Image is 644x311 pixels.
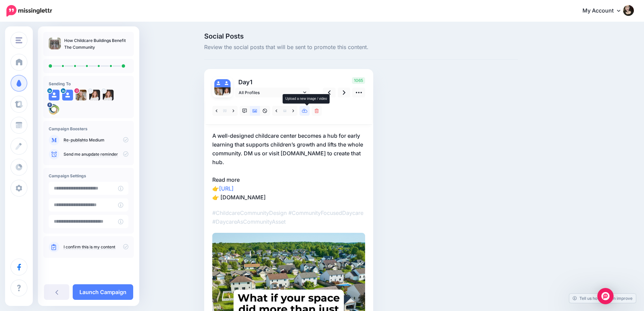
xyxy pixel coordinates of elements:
img: user_default_image.png [62,90,73,101]
p: to Medium [64,137,128,143]
img: ACg8ocIlCG6dA0v2ciFHIjlwobABclKltGAGlCuJQJYiSLnFdS_-Nb_2s96-c-82275.png [222,87,231,95]
img: user_default_image.png [214,79,222,87]
p: Send me an [64,151,128,157]
span: 1065 [352,77,365,84]
img: menu.png [16,37,22,43]
img: Missinglettr [6,5,52,17]
h4: Campaign Boosters [49,126,128,131]
a: I confirm this is my content [64,244,115,250]
span: All Profiles [239,89,302,96]
img: 308004973_647017746980964_2007098106111989668_n-bsa144056.png [49,104,59,115]
span: 1 [250,79,253,86]
a: [URL] [219,185,234,192]
img: ACg8ocIlCG6dA0v2ciFHIjlwobABclKltGAGlCuJQJYiSLnFdS_-Nb_2s96-c-82275.png [89,90,100,101]
p: A well-designed childcare center becomes a hub for early learning that supports children’s growth... [212,131,365,202]
p: #ChildcareCommunityDesign #CommunityFocusedDaycare #DaycareAsCommunityAsset [212,208,365,226]
a: Tell us how we can improve [569,294,636,303]
a: All Profiles [235,88,310,97]
img: user_default_image.png [222,79,231,87]
img: 405530429_330392223058702_7599732348348111188_n-bsa142292.jpg [214,87,222,95]
img: 405530429_330392223058702_7599732348348111188_n-bsa142292.jpg [76,90,87,101]
a: update reminder [86,152,118,157]
span: Social Posts [204,33,518,40]
span: Review the social posts that will be sent to promote this content. [204,43,518,52]
p: How Childcare Buildings Benefit The Community [64,37,128,51]
div: Open Intercom Messenger [597,288,614,304]
h4: Sending To [49,81,128,86]
img: user_default_image.png [49,90,59,101]
a: My Account [576,3,634,19]
p: Day [235,77,311,87]
h4: Campaign Settings [49,173,128,178]
a: Re-publish [64,137,84,143]
img: 6b70b5d9ab719386aa8a7bf9f973553c_thumb.jpg [49,37,61,49]
img: ACg8ocIlCG6dA0v2ciFHIjlwobABclKltGAGlCuJQJYiSLnFdS_-Nb_2s96-c-82275.png [103,90,114,101]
